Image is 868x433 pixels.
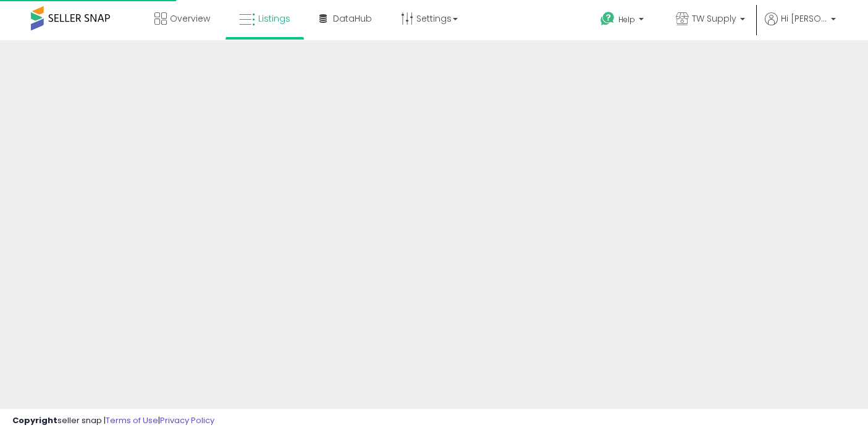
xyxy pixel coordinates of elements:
[781,12,827,25] span: Hi [PERSON_NAME]
[765,12,836,40] a: Hi [PERSON_NAME]
[12,414,57,426] strong: Copyright
[12,415,214,427] div: seller snap | |
[692,12,736,25] span: TW Supply
[600,11,615,27] i: Get Help
[591,2,656,40] a: Help
[258,12,290,25] span: Listings
[618,14,635,25] span: Help
[170,12,210,25] span: Overview
[333,12,372,25] span: DataHub
[160,414,214,426] a: Privacy Policy
[106,414,158,426] a: Terms of Use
